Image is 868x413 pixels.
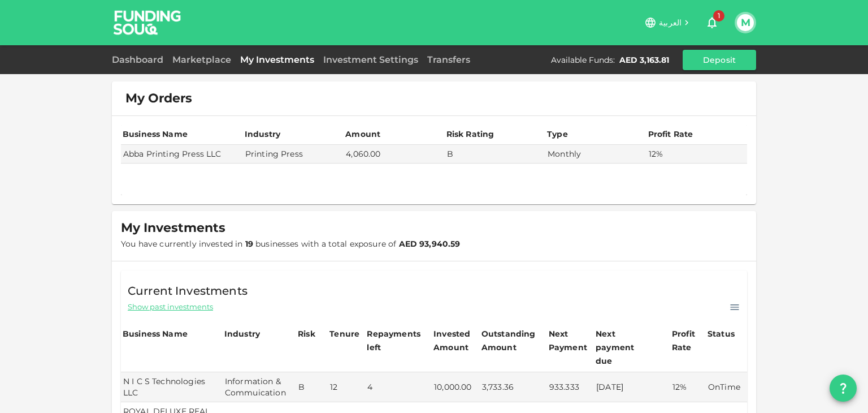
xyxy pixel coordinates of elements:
div: Repayments left [367,327,423,354]
td: B [445,145,545,164]
td: B [296,372,328,402]
a: Dashboard [112,54,168,65]
td: N I C S Technologies LLC [121,372,223,402]
a: Investment Settings [319,54,423,65]
button: question [830,375,857,402]
div: Profit Rate [672,327,704,354]
button: 1 [701,11,723,34]
div: Risk Rating [446,127,494,141]
span: Show past investments [128,302,213,312]
div: Business Name [123,127,188,141]
div: Risk [298,327,320,341]
a: My Investments [236,54,319,65]
div: Status [708,327,736,341]
a: Transfers [423,54,475,65]
div: Profit Rate [648,127,693,141]
button: M [737,14,754,31]
button: Deposit [683,50,756,70]
div: Next Payment [549,327,592,354]
div: Invested Amount [433,327,478,354]
strong: AED 93,940.59 [399,239,461,249]
div: Next payment due [596,327,652,368]
td: Printing Press [243,145,344,164]
td: OnTime [706,372,747,402]
td: 12% [646,145,748,164]
div: Available Funds : [551,54,615,66]
a: Marketplace [168,54,236,65]
div: Business Name [123,327,188,341]
td: 12% [670,372,706,402]
td: 4 [365,372,432,402]
div: Industry [224,327,260,341]
span: 1 [713,10,724,21]
td: 933.333 [547,372,594,402]
span: Current Investments [128,282,248,300]
div: Tenure [329,327,359,341]
div: AED 3,163.81 [619,54,669,66]
div: Amount [345,127,380,141]
span: You have currently invested in businesses with a total exposure of [121,239,461,249]
td: 12 [328,372,365,402]
td: 4,060.00 [344,145,444,164]
td: Monthly [545,145,646,164]
td: 10,000.00 [432,372,480,402]
div: Type [547,127,570,141]
span: العربية [659,18,682,28]
td: Abba Printing Press LLC [121,145,243,164]
div: Industry [245,127,280,141]
td: 3,733.36 [480,372,547,402]
td: Information & Commuication [223,372,296,402]
span: My Investments [121,220,225,236]
td: [DATE] [594,372,670,402]
strong: 19 [245,239,253,249]
div: Outstanding Amount [481,327,538,354]
span: My Orders [125,91,192,106]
